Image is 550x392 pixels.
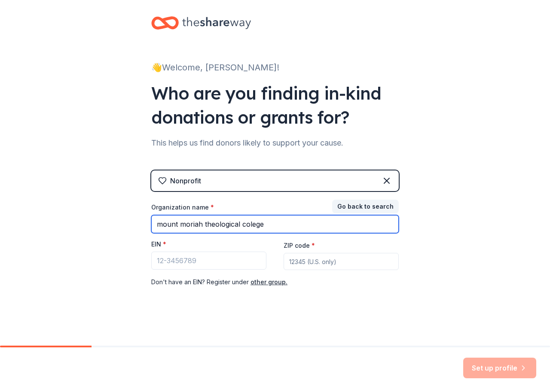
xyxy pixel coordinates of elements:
div: This helps us find donors likely to support your cause. [151,136,399,150]
div: Nonprofit [170,176,201,186]
input: 12-3456789 [151,252,266,270]
input: 12345 (U.S. only) [284,253,399,270]
button: Go back to search [332,200,399,213]
div: 👋 Welcome, [PERSON_NAME]! [151,61,399,74]
div: Who are you finding in-kind donations or grants for? [151,81,399,129]
div: Don ' t have an EIN? Register under [151,277,399,287]
button: other group. [251,277,287,287]
label: Organization name [151,203,214,212]
input: American Red Cross [151,215,399,233]
label: EIN [151,240,166,249]
label: ZIP code [284,241,315,250]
